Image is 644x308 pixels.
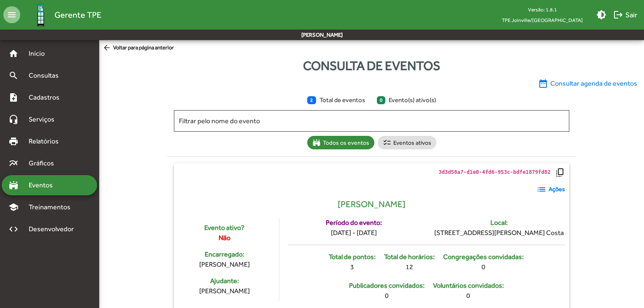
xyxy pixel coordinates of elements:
mat-icon: stadium [8,180,19,190]
code: 3d3d58a7-d1e0-4fd6-953c-bdfe1879fd82 [438,168,551,176]
div: 0 [349,291,425,301]
mat-icon: home [8,49,19,59]
img: Logo [27,1,54,29]
mat-icon: menu [3,6,20,23]
div: Não [178,233,271,243]
mat-icon: headset_mic [8,114,19,124]
mat-icon: brightness_medium [596,10,606,20]
button: Sair [610,7,641,22]
div: Local: [490,218,508,228]
mat-icon: checklist [383,138,391,147]
span: Serviços [24,114,66,124]
div: Período do evento: [326,218,382,228]
mat-icon: multiline_chart [8,158,19,168]
mat-icon: code [8,224,19,234]
span: 0 [377,96,386,104]
mat-icon: copy_all [555,168,565,178]
div: [STREET_ADDRESS][PERSON_NAME] Costa [434,228,564,238]
mat-chip: Eventos ativos [378,136,436,149]
span: Total de eventos [307,95,368,105]
div: [DATE] - [DATE] [331,228,377,238]
span: Cadastros [24,92,70,103]
span: Evento(s) ativo(s) [377,95,436,105]
mat-icon: arrow_back [103,43,113,53]
mat-icon: school [8,202,19,212]
span: Eventos [24,180,64,190]
a: Gerente TPE [20,1,101,29]
mat-icon: print [8,136,19,146]
span: Gráficos [24,158,65,168]
div: [PERSON_NAME] [178,286,271,296]
span: Consultas [24,70,70,81]
span: Sair [613,7,637,22]
strong: Ações [549,185,565,194]
span: Gerente TPE [54,8,101,22]
div: Total de pontos: [329,252,376,262]
div: [PERSON_NAME] [178,259,271,270]
mat-chip: Todos os eventos [307,136,374,149]
span: 2 [307,96,316,104]
mat-icon: stadium [312,138,321,147]
span: Voltar para página anterior [103,43,174,53]
mat-icon: logout [613,10,623,20]
div: 0 [443,262,524,272]
div: 3 [329,262,376,272]
div: Encarregado: [178,249,271,259]
span: Desenvolvedor [24,224,84,234]
div: Publicadores convidados: [349,281,425,291]
div: 0 [433,291,504,301]
div: Versão: 1.8.1 [495,4,590,15]
div: Voluntários convidados: [433,281,504,291]
div: 12 [384,262,435,272]
span: Treinamentos [24,202,81,212]
mat-icon: date_range [538,78,548,89]
mat-icon: search [8,70,19,81]
mat-icon: list [536,184,547,195]
div: Evento ativo? [178,223,271,233]
div: Ajudante: [178,276,271,286]
mat-icon: note_add [8,92,19,103]
span: Relatórios [24,136,70,146]
span: TPE Joinville/[GEOGRAPHIC_DATA] [495,15,590,25]
span: Início [24,49,57,59]
span: [PERSON_NAME] [338,198,406,211]
span: Consultar agenda de eventos [538,78,637,89]
div: Total de horários: [384,252,435,262]
div: Consulta de eventos [99,56,644,75]
div: Congregações convidadas: [443,252,524,262]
